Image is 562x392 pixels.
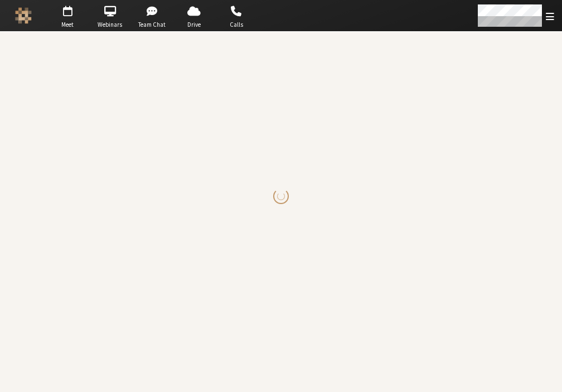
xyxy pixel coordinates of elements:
span: Meet [48,20,87,30]
span: Webinars [90,20,129,30]
span: Team Chat [133,20,172,30]
img: Iotum [15,7,32,24]
span: Calls [217,20,256,30]
span: Drive [175,20,214,30]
